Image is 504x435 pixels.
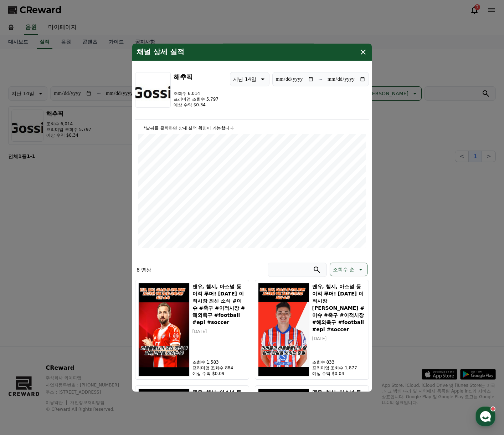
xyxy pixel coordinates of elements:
[135,280,249,380] button: 맨유, 첼시, 아스널 등 이적 루머! 2025년 9월 20일 이적시장 최신 소식 #이슈 #축구 #이적시장 #해외축구 #football #epl #soccer 맨유, 첼시, 아...
[233,74,256,84] p: 지난 14일
[174,72,218,82] h3: 해추픽
[192,371,246,376] p: 예상 수익 $0.09
[318,75,323,84] p: ~
[312,283,366,333] h5: 맨유, 첼시, 아스널 등 이적 루머! [DATE] 이적시장 [PERSON_NAME] #이슈 #축구 #이적시장 #해외축구 #football #epl #soccer
[312,336,366,342] p: [DATE]
[255,280,369,380] button: 맨유, 첼시, 아스널 등 이적 루머! 2025년 9월 23일 이적시장 최신 소식 #이슈 #축구 #이적시장 #해외축구 #football #epl #soccer 맨유, 첼시, 아...
[192,365,246,371] p: 프리미엄 조회수 884
[47,226,92,244] a: 대화
[174,91,218,96] p: 조회수 6,014
[2,226,47,244] a: 홈
[312,371,366,376] p: 예상 수익 $0.04
[174,102,218,108] p: 예상 수익 $0.34
[137,48,184,56] h4: 채널 상세 실적
[312,359,366,365] p: 조회수 833
[174,96,218,102] p: 프리미엄 조회수 5,797
[110,237,119,243] span: 설정
[333,264,354,274] p: 조회수 순
[258,283,309,376] img: 맨유, 첼시, 아스널 등 이적 루머! 2025년 9월 23일 이적시장 최신 소식 #이슈 #축구 #이적시장 #해외축구 #football #epl #soccer
[135,72,171,108] img: 해추픽
[192,329,246,334] p: [DATE]
[312,365,366,371] p: 프리미엄 조회수 1,877
[138,125,366,131] p: *날짜를 클릭하면 상세 실적 확인이 가능합니다
[192,359,246,365] p: 조회수 1,583
[65,237,74,243] span: 대화
[22,237,27,243] span: 홈
[92,226,137,244] a: 설정
[330,263,367,276] button: 조회수 순
[230,72,269,86] button: 지난 14일
[132,44,372,391] div: modal
[137,266,151,273] p: 8 영상
[312,389,366,431] h5: 맨유, 첼시, 아스널 등 이적 루머! [DATE] 이적시장 최신 소식 #이슈 #축구 #이적시장 #해외축구 #football #epl #soccer
[138,283,190,376] img: 맨유, 첼시, 아스널 등 이적 루머! 2025년 9월 20일 이적시장 최신 소식 #이슈 #축구 #이적시장 #해외축구 #football #epl #soccer
[192,283,246,326] h5: 맨유, 첼시, 아스널 등 이적 루머! [DATE] 이적시장 최신 소식 #이슈 #축구 #이적시장 #해외축구 #football #epl #soccer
